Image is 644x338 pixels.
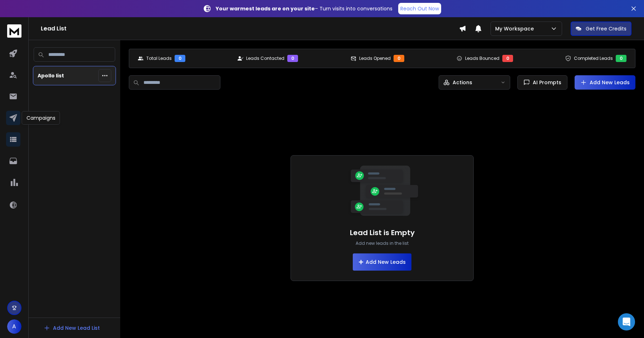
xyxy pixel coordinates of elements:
h1: Lead List is Empty [350,228,415,238]
p: Actions [453,79,472,86]
a: Add New Leads [580,79,630,86]
button: A [7,319,21,334]
div: Campaigns [22,111,60,125]
h1: Lead List [41,24,459,33]
div: 0 [175,55,185,62]
div: 0 [287,55,298,62]
a: Reach Out Now [398,3,441,14]
p: My Workspace [495,25,537,32]
button: AI Prompts [517,75,567,90]
p: Reach Out Now [400,5,439,12]
p: Leads Opened [359,56,391,61]
p: – Turn visits into conversations [216,5,392,12]
button: Get Free Credits [571,22,631,36]
p: Leads Bounced [465,56,499,61]
p: Apollo list [38,72,64,79]
button: Add New Lead List [38,321,106,335]
div: 0 [502,55,513,62]
button: Add New Leads [353,253,411,271]
strong: Your warmest leads are on your site [216,5,315,12]
button: Add New Leads [575,75,635,90]
img: logo [7,24,21,38]
p: Completed Leads [574,56,613,61]
div: Open Intercom Messenger [618,313,635,330]
p: Total Leads [146,56,172,61]
span: AI Prompts [530,79,561,86]
p: Leads Contacted [246,56,284,61]
p: Get Free Credits [586,25,626,32]
div: 0 [616,55,626,62]
p: Add new leads in the list [356,241,409,246]
div: 0 [394,55,404,62]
